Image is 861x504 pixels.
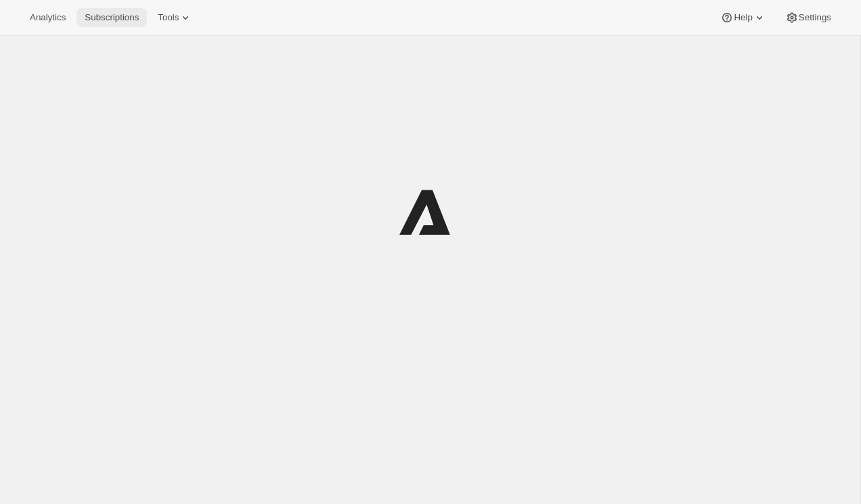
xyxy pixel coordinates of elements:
span: Settings [799,12,831,23]
button: Analytics [22,8,74,27]
span: Analytics [30,12,66,23]
button: Help [712,8,774,27]
span: Subscriptions [85,12,139,23]
button: Tools [150,8,200,27]
span: Tools [158,12,179,23]
button: Subscriptions [76,8,147,27]
span: Help [734,12,752,23]
button: Settings [777,8,839,27]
